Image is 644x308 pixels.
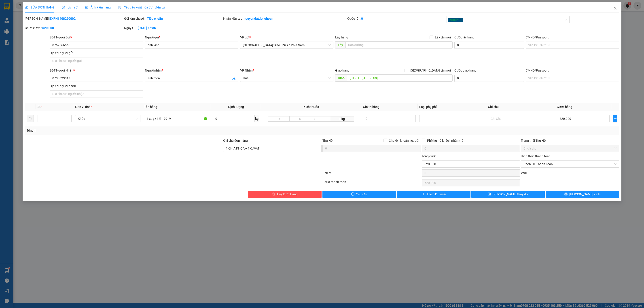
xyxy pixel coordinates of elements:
[454,69,477,72] label: Cước giao hàng
[335,74,347,82] span: Giao
[564,192,568,196] span: printer
[78,115,138,122] span: Khác
[408,68,453,73] span: [GEOGRAPHIC_DATA] tận nơi
[50,84,143,89] div: Địa chỉ người nhận
[243,75,331,82] span: Huế
[27,128,248,133] div: Tổng: 1
[62,6,78,9] span: Lịch sử
[521,154,551,158] label: Hình thức thanh toán
[25,6,55,9] span: SỬA ĐƠN HÀNG
[569,192,601,197] span: [PERSON_NAME] và In
[322,171,421,178] div: Phụ thu
[50,68,143,73] div: SĐT Người Nhận
[243,42,331,49] span: Nha Trang: Kho Bến Xe Phía Nam
[488,115,553,122] input: Ghi Chú
[335,36,348,39] span: Lấy hàng
[425,138,465,143] span: Phí thu hộ khách nhận trả
[145,35,238,40] div: Người gửi
[523,145,616,152] span: Chưa thu
[223,145,322,152] input: Ghi chú đơn hàng
[50,90,143,97] input: Địa chỉ của người nhận
[322,191,396,198] button: exclamation-circleYêu cầu
[387,138,421,143] span: Chuyển khoản ng. gửi
[454,75,524,82] input: Cước giao hàng
[471,191,545,198] button: save[PERSON_NAME] thay đổi
[75,105,92,109] span: Đơn vị tính
[268,116,290,122] input: D
[521,171,527,175] span: VND
[244,17,273,20] b: nguyendat.longhoan
[397,191,470,198] button: plusThêm ĐH mới
[25,16,123,21] div: [PERSON_NAME]:
[25,25,123,30] div: Chưa cước :
[521,138,619,143] div: Trạng thái Thu Hộ
[523,161,616,167] span: Chọn HT Thanh Toán
[240,35,334,40] div: VP gửi
[85,6,111,9] span: Ảnh kiện hàng
[223,16,346,21] div: Nhân viên tạo:
[277,192,298,197] span: Hủy Đơn Hàng
[232,76,236,80] span: user-add
[240,69,253,72] span: VP Nhận
[228,105,244,109] span: Định lượng
[448,18,463,22] span: Xe máy
[303,105,319,109] span: Kích thước
[454,42,524,49] input: Cước lấy hàng
[557,105,572,109] span: Cước hàng
[138,26,156,30] b: [DATE] 15:36
[118,6,121,9] img: icon
[422,154,436,158] span: Tổng cước
[488,192,491,196] span: save
[613,6,617,10] span: close
[330,116,354,122] span: 0kg
[124,16,222,21] div: Gói vận chuyển:
[427,192,446,197] span: Thêm ĐH mới
[526,35,619,40] div: CMND/Passport
[335,41,345,49] span: Lấy
[311,116,330,122] input: C
[144,105,159,109] span: Tên hàng
[613,115,617,122] button: plus
[38,105,41,109] span: SL
[147,17,163,20] b: Tiêu chuẩn
[486,103,555,111] th: Ghi chú
[361,17,363,20] b: 0
[347,74,452,82] input: Dọc đường
[223,139,248,142] label: Ghi chú đơn hàng
[609,2,621,15] button: Close
[289,116,311,122] input: R
[248,191,322,198] button: deleteHủy Đơn Hàng
[118,6,165,9] span: Yêu cầu xuất hóa đơn điện tử
[144,115,209,122] input: VD: Bàn, Ghế
[255,115,259,122] span: kg
[433,35,453,40] span: Lấy tận nơi
[526,68,619,73] div: CMND/Passport
[356,192,367,197] span: Yêu cầu
[50,57,143,64] input: Địa chỉ của người gửi
[351,192,354,196] span: exclamation-circle
[454,36,475,39] label: Cước lấy hàng
[124,25,222,30] div: Ngày GD:
[345,41,452,49] input: Dọc đường
[27,115,34,122] button: delete
[347,16,446,21] div: Cước rồi :
[49,17,76,20] b: BXPN1408250002
[322,139,333,142] span: Thu Hộ
[335,69,350,72] span: Giao hàng
[546,191,619,198] button: printer[PERSON_NAME] và In
[50,35,143,40] div: SĐT Người Gửi
[417,103,486,111] th: Loại phụ phí
[613,117,617,120] span: plus
[493,192,528,197] span: [PERSON_NAME] thay đổi
[422,192,425,196] span: plus
[42,26,54,30] b: 620.000
[25,6,28,9] span: edit
[272,192,275,196] span: delete
[145,68,238,73] div: Người nhận
[459,19,462,21] span: close
[322,179,421,187] div: Chưa thanh toán
[363,105,379,109] span: Giá trị hàng
[50,51,143,55] div: Địa chỉ người gửi
[85,6,88,9] span: picture
[62,6,65,9] span: clock-circle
